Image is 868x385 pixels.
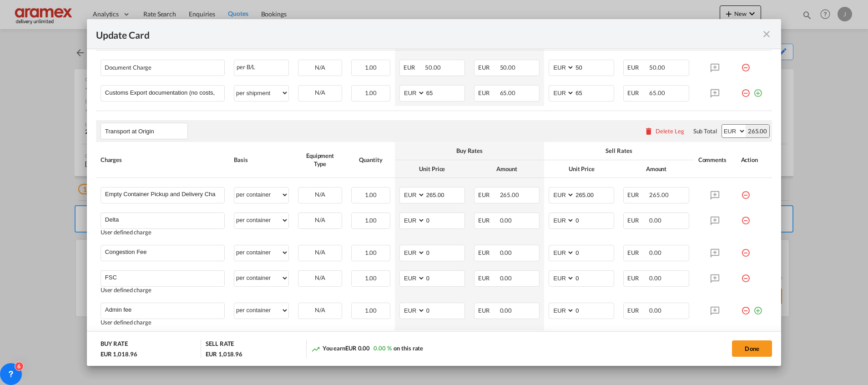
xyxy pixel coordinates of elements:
[575,213,614,227] input: 0
[741,213,750,222] md-icon: icon-minus-circle-outline red-400-fg
[478,249,499,256] span: EUR
[298,245,342,259] div: N/A
[298,187,342,202] div: N/A
[105,60,192,71] div: Document Charge
[694,142,737,177] th: Comments
[627,89,648,96] span: EUR
[105,303,224,317] input: Charge Name
[101,319,225,326] div: User defined charge
[627,307,648,314] span: EUR
[575,187,614,201] input: 265.00
[627,191,648,198] span: EUR
[365,191,377,198] span: 1.00
[345,344,370,352] span: EUR 0.00
[500,89,516,96] span: 65.00
[649,249,661,256] span: 0.00
[425,86,464,99] input: 65
[101,86,224,99] md-input-container: Customs Export documentation (no costs, suggested sell)
[478,191,499,198] span: EUR
[234,86,288,100] select: per shipment
[693,127,717,135] div: Sub Total
[627,249,648,256] span: EUR
[469,160,544,178] th: Amount
[425,303,464,317] input: 0
[234,245,288,260] select: per container
[311,344,320,354] md-icon: icon-trending-up
[101,213,224,227] md-input-container: Delta
[753,303,762,312] md-icon: icon-plus-circle-outline green-400-fg
[101,303,224,317] md-input-container: Admin fee
[101,339,128,350] div: BUY RATE
[575,245,614,259] input: 0
[105,245,224,259] input: Charge Name
[737,142,772,177] th: Action
[105,124,187,138] input: Leg Name
[373,344,391,352] span: 0.00 %
[101,156,225,164] div: Charges
[365,249,377,256] span: 1.00
[425,64,441,71] span: 50.00
[478,217,499,224] span: EUR
[741,245,750,254] md-icon: icon-minus-circle-outline red-400-fg
[315,64,325,71] span: N/A
[96,28,761,40] div: Update Card
[544,160,619,178] th: Unit Price
[298,86,342,100] div: N/A
[105,86,224,99] input: Charge Name
[365,64,377,71] span: 1.00
[644,127,653,136] md-icon: icon-delete
[575,271,614,284] input: 0
[206,339,234,350] div: SELL RATE
[395,160,469,178] th: Unit Price
[746,125,769,137] div: 265.00
[404,64,424,71] span: EUR
[741,303,750,312] md-icon: icon-minus-circle-outline red-400-fg
[234,187,288,202] select: per container
[649,191,668,198] span: 265.00
[741,85,750,94] md-icon: icon-minus-circle-outline red-400-fg
[365,217,377,224] span: 1.00
[425,245,464,259] input: 0
[741,187,750,196] md-icon: icon-minus-circle-outline red-400-fg
[101,271,224,284] md-input-container: FSC
[234,213,288,228] select: per container
[105,213,224,227] input: Charge Name
[478,274,499,282] span: EUR
[365,274,377,282] span: 1.00
[234,271,288,285] select: per container
[649,217,661,224] span: 0.00
[105,271,224,284] input: Charge Name
[500,307,512,314] span: 0.00
[500,191,519,198] span: 265.00
[644,127,684,135] button: Delete Leg
[101,187,224,201] md-input-container: Empty Container Pickup and Delivery Charge
[656,127,684,135] div: Delete Leg
[101,245,224,259] md-input-container: Congestion Fee
[351,156,390,164] div: Quantity
[627,274,648,282] span: EUR
[425,271,464,284] input: 0
[311,344,424,354] div: You earn on this rate
[234,156,289,164] div: Basis
[101,350,140,358] div: EUR 1,018.96
[365,307,377,314] span: 1.00
[105,187,224,201] input: Charge Name
[619,160,693,178] th: Amount
[500,274,512,282] span: 0.00
[649,89,665,96] span: 65.00
[761,29,772,40] md-icon: icon-close fg-AAA8AD m-0 pointer
[575,86,614,99] input: 65
[234,303,288,318] select: per container
[365,89,377,96] span: 1.00
[649,274,661,282] span: 0.00
[101,229,225,236] div: User defined charge
[425,187,464,201] input: 265.00
[425,213,464,227] input: 0
[549,147,689,155] div: Sell Rates
[753,85,762,94] md-icon: icon-plus-circle-outline green-400-fg
[627,217,648,224] span: EUR
[478,64,499,71] span: EUR
[500,217,512,224] span: 0.00
[478,307,499,314] span: EUR
[399,147,540,155] div: Buy Rates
